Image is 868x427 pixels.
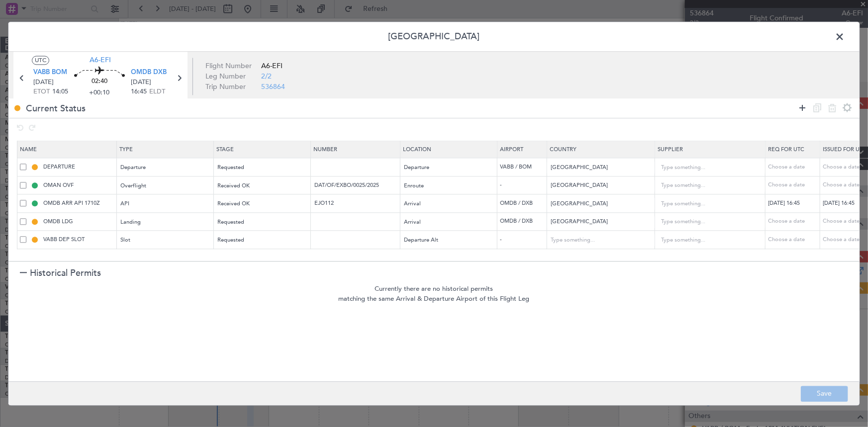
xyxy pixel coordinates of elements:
[8,294,860,304] p: matching the same Arrival & Departure Airport of this Flight Leg
[768,236,820,244] div: Choose a date
[8,285,860,295] p: Currently there are no historical permits
[8,22,860,52] header: [GEOGRAPHIC_DATA]
[768,218,820,226] div: Choose a date
[768,199,820,208] div: [DATE] 16:45
[768,181,820,190] div: Choose a date
[768,163,820,171] div: Choose a date
[661,233,751,248] input: Type something...
[823,146,867,153] span: Issued For Utc
[661,178,751,193] input: Type something...
[661,215,751,230] input: Type something...
[768,146,804,153] span: Req For Utc
[661,196,751,211] input: Type something...
[661,160,751,175] input: Type something...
